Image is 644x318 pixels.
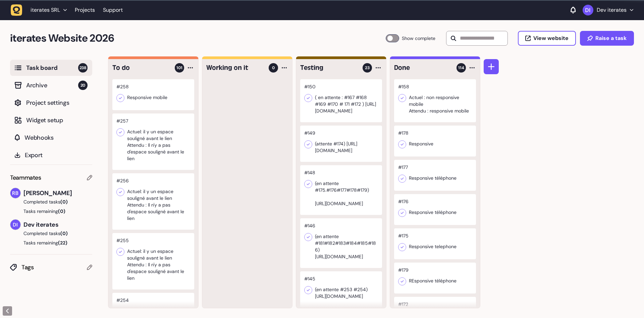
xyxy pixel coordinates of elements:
[580,31,634,46] button: Raise a task
[23,188,92,198] span: [PERSON_NAME]
[10,198,87,205] button: Completed tasks(0)
[26,63,78,73] span: Task board
[10,220,20,230] img: Dev iterates
[583,5,633,15] button: Dev iterates
[31,7,60,13] span: iterates SRL
[10,173,41,182] span: Teammates
[25,150,88,160] span: Export
[10,60,92,76] button: Task board238
[402,34,435,42] span: Show complete
[112,63,170,73] h4: To do
[365,65,370,71] span: 23
[11,4,71,16] button: iterates SRL
[23,220,92,229] span: Dev iterates
[78,81,88,90] span: 20
[458,65,464,71] span: 114
[78,63,88,73] span: 238
[58,240,67,246] span: (22)
[176,65,182,71] span: 101
[10,147,92,163] button: Export
[58,208,65,214] span: (0)
[10,112,92,128] button: Widget setup
[10,230,87,237] button: Completed tasks(0)
[10,30,386,46] h2: iterates Website 2026
[60,199,68,205] span: (0)
[10,188,20,198] img: Rodolphe Balay
[26,116,88,125] span: Widget setup
[10,95,92,111] button: Project settings
[394,63,452,73] h4: Done
[60,230,68,236] span: (0)
[24,133,88,142] span: Webhooks
[21,263,87,272] span: Tags
[75,4,95,16] a: Projects
[206,63,264,73] h4: Working on it
[597,7,627,13] p: Dev iterates
[103,7,123,13] a: Support
[300,63,358,73] h4: Testing
[518,31,576,46] button: View website
[595,36,627,41] span: Raise a task
[10,77,92,93] button: Archive20
[26,98,88,107] span: Project settings
[10,239,92,246] button: Tasks remaining(22)
[10,130,92,146] button: Webhooks
[533,36,569,41] span: View website
[26,81,78,90] span: Archive
[10,208,92,215] button: Tasks remaining(0)
[583,5,593,15] img: Dev iterates
[272,65,275,71] span: 0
